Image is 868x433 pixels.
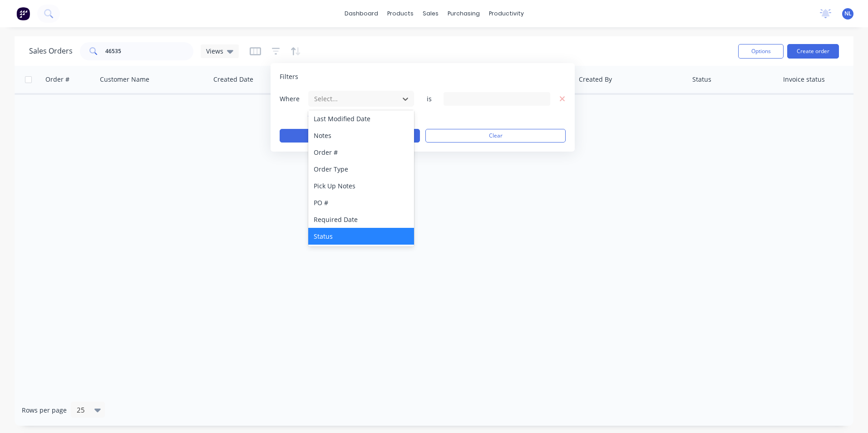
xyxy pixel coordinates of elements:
[308,127,414,144] div: Notes
[105,42,194,60] input: Search...
[692,75,711,84] div: Status
[484,7,528,20] div: productivity
[100,75,149,84] div: Customer Name
[16,7,30,20] img: Factory
[308,177,414,194] div: Pick Up Notes
[22,406,67,415] span: Rows per page
[783,75,825,84] div: Invoice status
[280,94,307,103] span: Where
[308,161,414,177] div: Order Type
[308,211,414,228] div: Required Date
[308,110,414,127] div: Last Modified Date
[308,194,414,211] div: PO #
[443,7,484,20] div: purchasing
[308,228,414,245] div: Status
[844,10,852,18] span: NL
[383,7,418,20] div: products
[206,46,223,56] span: Views
[420,94,438,103] span: is
[340,7,383,20] a: dashboard
[787,44,839,59] button: Create order
[45,75,69,84] div: Order #
[280,72,298,81] span: Filters
[738,44,784,59] button: Options
[579,75,612,84] div: Created By
[213,75,253,84] div: Created Date
[308,113,414,120] button: add
[418,7,443,20] div: sales
[280,129,420,143] button: Apply
[308,144,414,161] div: Order #
[425,129,566,143] button: Clear
[29,47,73,55] h1: Sales Orders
